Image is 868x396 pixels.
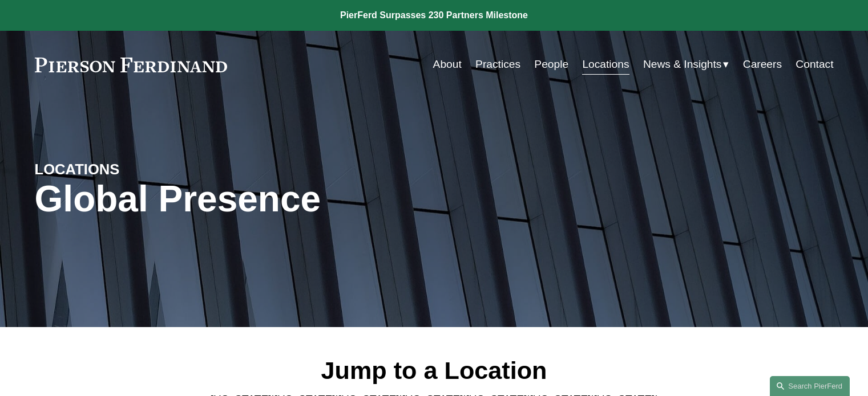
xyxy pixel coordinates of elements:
[534,54,568,75] a: People
[643,54,729,75] a: folder dropdown
[201,356,667,385] h2: Jump to a Location
[35,160,235,178] h4: LOCATIONS
[743,54,782,75] a: Careers
[582,54,629,75] a: Locations
[643,55,722,75] span: News & Insights
[35,178,567,220] h1: Global Presence
[475,54,520,75] a: Practices
[796,54,833,75] a: Contact
[433,54,462,75] a: About
[770,376,850,396] a: Search this site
